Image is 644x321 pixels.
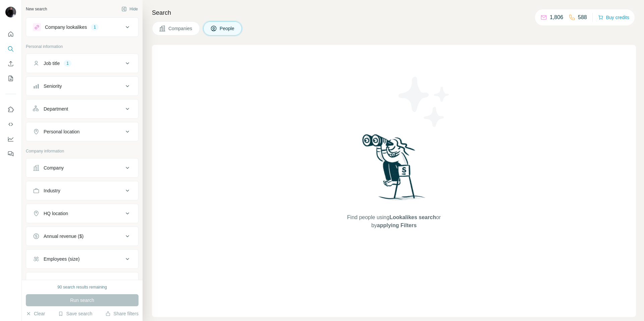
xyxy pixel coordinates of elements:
button: Industry [26,183,138,199]
div: Job title [44,60,60,67]
p: Personal information [26,44,139,50]
div: 1 [64,60,71,66]
p: 1,806 [550,13,563,21]
button: Use Surfe API [5,118,16,130]
button: Quick start [5,28,16,40]
button: Search [5,43,16,55]
button: Use Surfe on LinkedIn [5,104,16,116]
p: 588 [578,13,587,21]
button: Feedback [5,148,16,160]
button: Save search [58,310,92,317]
button: Company [26,160,138,176]
button: Annual revenue ($) [26,228,138,244]
button: Hide [117,4,143,14]
img: Surfe Illustration - Woman searching with binoculars [359,132,429,207]
button: Company lookalikes1 [26,19,138,35]
button: My lists [5,72,16,84]
button: Personal location [26,124,138,140]
button: Employees (size) [26,251,138,267]
img: Surfe Illustration - Stars [394,72,454,132]
span: People [220,25,235,32]
div: Department [44,106,68,112]
button: Technologies [26,274,138,290]
div: Seniority [44,83,62,89]
button: Share filters [105,310,139,317]
div: Company [44,165,64,171]
p: Company information [26,148,139,154]
button: Enrich CSV [5,58,16,70]
div: Industry [44,187,60,194]
button: Dashboard [5,133,16,145]
img: Avatar [5,7,16,17]
div: Annual revenue ($) [44,233,84,240]
span: Companies [168,25,193,32]
div: 90 search results remaining [57,284,107,290]
div: Company lookalikes [45,24,87,30]
button: Buy credits [598,13,629,22]
button: Clear [26,310,45,317]
button: Seniority [26,78,138,94]
div: 1 [91,24,99,30]
h4: Search [152,8,636,17]
div: HQ location [44,210,68,217]
button: Department [26,101,138,117]
span: Find people using or by [340,213,447,230]
div: Personal location [44,128,79,135]
div: New search [26,6,47,12]
div: Technologies [44,278,71,285]
button: HQ location [26,205,138,221]
button: Job title1 [26,55,138,71]
span: applying Filters [377,222,417,228]
div: Employees (size) [44,256,79,262]
span: Lookalikes search [389,214,436,220]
